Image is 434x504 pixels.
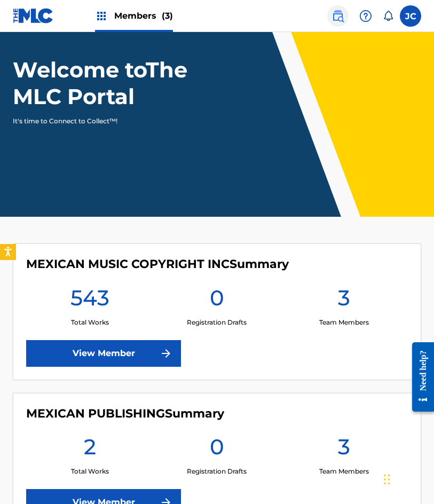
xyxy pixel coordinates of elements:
[160,347,172,360] img: f7272a7cc735f4ea7f67.svg
[338,434,350,467] h1: 3
[13,8,54,23] img: MLC Logo
[319,318,369,327] p: Team Members
[114,10,173,22] span: Members
[319,467,369,476] p: Team Members
[13,57,212,110] h1: Welcome to The MLC Portal
[210,434,224,467] h1: 0
[95,10,108,22] img: Top Rightsholders
[404,334,434,420] iframe: Resource Center
[84,434,96,467] h1: 2
[381,453,434,504] iframe: Chat Widget
[26,257,289,272] h4: MEXICAN MUSIC COPYRIGHT INC
[381,453,434,504] div: Widget de chat
[359,10,372,22] img: help
[187,318,247,327] p: Registration Drafts
[71,467,109,476] p: Total Works
[355,5,376,27] div: Help
[400,5,421,27] div: User Menu
[383,11,393,21] div: Notifications
[162,11,173,21] span: (3)
[338,285,350,318] h1: 3
[210,285,224,318] h1: 0
[71,318,109,327] p: Total Works
[26,340,181,367] a: View Member
[26,406,224,421] h4: MEXICAN PUBLISHING
[327,5,349,27] a: Public Search
[332,10,344,22] img: search
[187,467,247,476] p: Registration Drafts
[13,116,198,126] p: It's time to Connect to Collect™!
[70,285,109,318] h1: 543
[384,463,390,495] div: Arrastrar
